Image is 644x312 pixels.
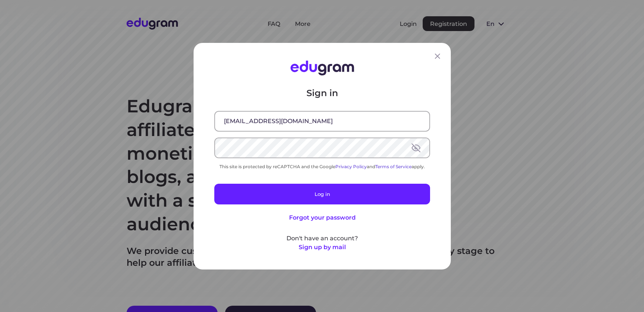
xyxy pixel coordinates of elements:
[214,163,430,169] div: This site is protected by reCAPTCHA and the Google and apply.
[375,163,412,169] a: Terms of Service
[215,111,429,130] input: Email
[298,243,346,251] button: Sign up by mail
[214,87,430,99] p: Sign in
[214,183,430,204] button: Log in
[214,234,430,243] p: Don't have an account?
[289,213,355,222] button: Forgot your password
[335,163,367,169] a: Privacy Policy
[290,61,354,75] img: Edugram Logo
